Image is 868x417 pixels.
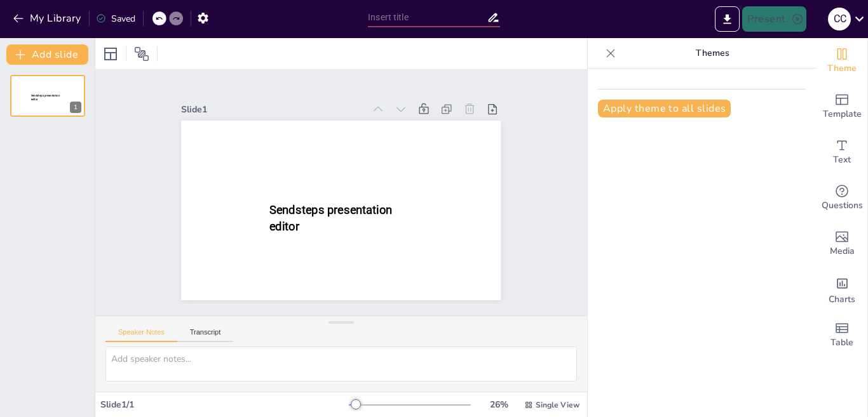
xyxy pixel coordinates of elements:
[833,153,851,167] span: Text
[100,44,121,64] div: Layout
[6,44,88,65] button: Add slide
[817,175,867,221] div: Get real-time input from your audience
[536,400,580,410] span: Single View
[817,84,867,129] div: Add ready made slides
[715,6,740,32] button: Export to PowerPoint
[70,102,81,113] div: 1
[10,75,85,117] div: Sendsteps presentation editor1
[10,8,86,29] button: My Library
[100,399,349,411] div: Slide 1 / 1
[96,13,135,25] div: Saved
[105,328,177,342] button: Speaker Notes
[742,6,806,32] button: Present
[368,8,487,27] input: Insert title
[134,46,149,62] span: Position
[829,293,855,307] span: Charts
[598,100,731,117] button: Apply theme to all slides
[828,6,851,32] button: c c
[817,267,867,312] div: Add charts and graphs
[621,38,804,69] p: Themes
[817,221,867,267] div: Add images, graphics, shapes or video
[31,94,60,101] span: Sendsteps presentation editor
[817,129,867,175] div: Add text boxes
[828,8,851,30] div: c c
[823,107,862,121] span: Template
[830,244,855,258] span: Media
[827,62,857,76] span: Theme
[817,312,867,358] div: Add a table
[177,328,234,342] button: Transcript
[484,399,514,411] div: 26 %
[831,336,853,350] span: Table
[181,103,363,116] div: Slide 1
[269,203,392,233] span: Sendsteps presentation editor
[822,199,863,213] span: Questions
[817,38,867,84] div: Change the overall theme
